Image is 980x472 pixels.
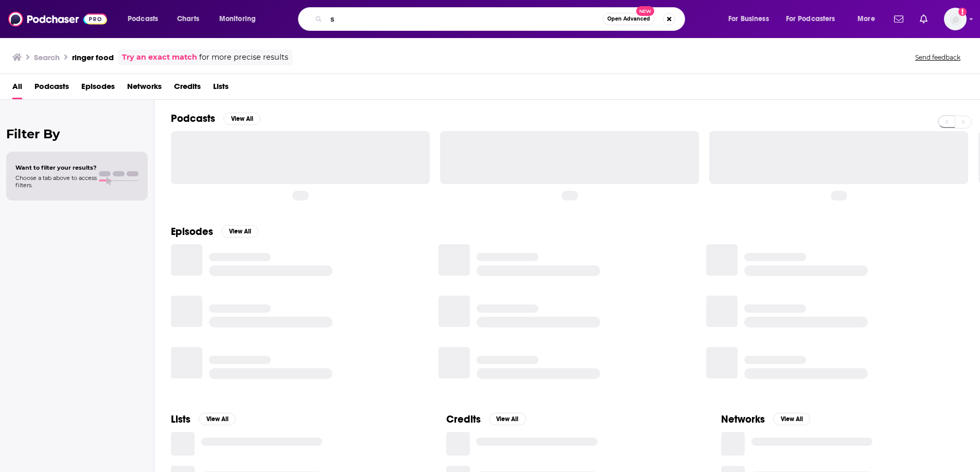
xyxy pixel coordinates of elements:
[721,11,782,27] button: open menu
[857,12,875,26] span: More
[890,10,907,28] a: Show notifications dropdown
[221,225,258,238] button: View All
[177,12,199,26] span: Charts
[171,225,213,238] h2: Episodes
[944,8,967,30] button: Show profile menu
[128,12,158,26] span: Podcasts
[171,225,258,238] a: EpisodesView All
[72,52,114,62] h3: ringer food
[944,8,967,30] span: Logged in as rowan.sullivan
[446,413,481,426] h2: Credits
[6,126,148,141] h2: Filter By
[721,413,765,426] h2: Networks
[171,112,260,125] a: PodcastsView All
[170,11,205,27] a: Charts
[15,174,97,189] span: Choose a tab above to access filters.
[8,9,107,29] img: Podchaser - Follow, Share and Rate Podcasts
[308,7,695,31] div: Search podcasts, credits, & more...
[326,11,603,27] input: Search podcasts, credits, & more...
[12,78,22,99] a: All
[779,11,850,27] button: open menu
[15,164,97,171] span: Want to filter your results?
[219,12,256,26] span: Monitoring
[122,51,197,63] a: Try an exact match
[721,413,810,426] a: NetworksView All
[916,10,932,28] a: Show notifications dropdown
[786,12,835,26] span: For Podcasters
[34,78,69,99] a: Podcasts
[223,113,260,125] button: View All
[81,78,115,99] a: Episodes
[603,13,655,25] button: Open AdvancedNew
[171,413,236,426] a: ListsView All
[958,8,967,16] svg: Add a profile image
[212,11,269,27] button: open menu
[850,11,888,27] button: open menu
[171,413,190,426] h2: Lists
[120,11,171,27] button: open menu
[636,6,655,16] span: New
[174,78,201,99] a: Credits
[607,16,650,22] span: Open Advanced
[728,12,769,26] span: For Business
[773,413,810,425] button: View All
[944,8,967,30] img: User Profile
[127,78,162,99] a: Networks
[199,413,236,425] button: View All
[912,53,964,62] button: Send feedback
[213,78,229,99] a: Lists
[489,413,526,425] button: View All
[199,51,288,63] span: for more precise results
[34,52,60,62] h3: Search
[446,413,526,426] a: CreditsView All
[171,112,215,125] h2: Podcasts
